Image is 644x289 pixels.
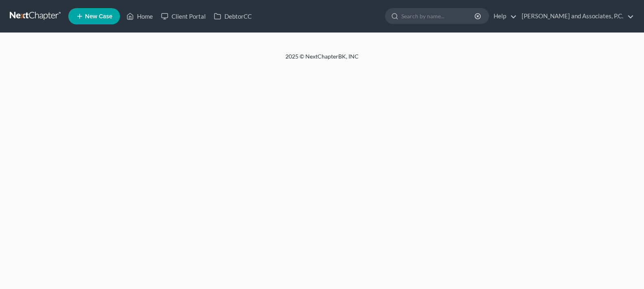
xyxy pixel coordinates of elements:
[85,13,112,20] span: New Case
[401,9,476,24] input: Search by name...
[490,9,517,24] a: Help
[90,52,554,67] div: 2025 © NextChapterBK, INC
[518,9,634,24] a: [PERSON_NAME] and Associates, P.C.
[122,9,157,24] a: Home
[157,9,210,24] a: Client Portal
[210,9,256,24] a: DebtorCC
